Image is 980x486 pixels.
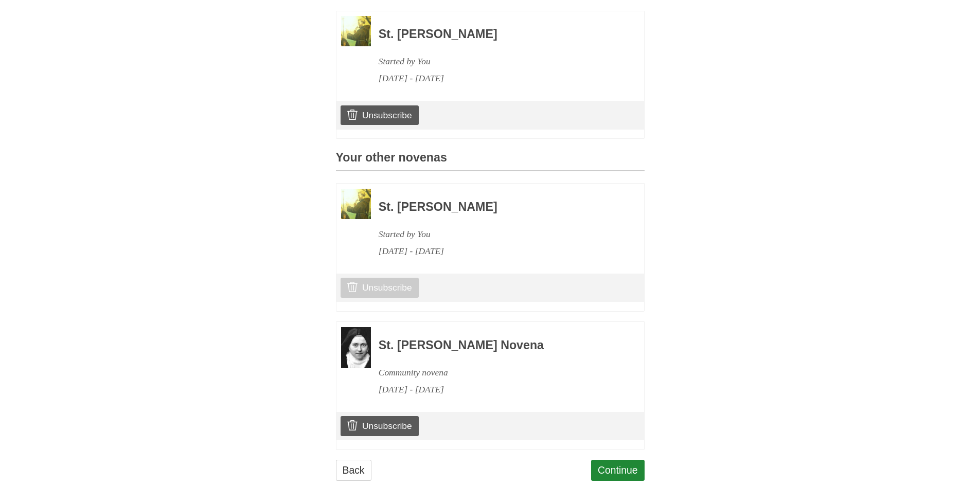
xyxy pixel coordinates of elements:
[379,339,616,352] h3: St. [PERSON_NAME] Novena
[336,460,371,481] a: Back
[379,226,616,243] div: Started by You
[341,189,371,219] img: Novena image
[379,201,616,214] h3: St. [PERSON_NAME]
[379,243,616,260] div: [DATE] - [DATE]
[591,460,645,481] a: Continue
[379,364,616,381] div: Community novena
[341,327,371,368] img: Novena image
[341,416,418,436] a: Unsubscribe
[379,28,616,41] h3: St. [PERSON_NAME]
[379,381,616,398] div: [DATE] - [DATE]
[341,278,418,297] a: Unsubscribe
[379,53,616,70] div: Started by You
[341,16,371,46] img: Novena image
[341,105,418,125] a: Unsubscribe
[379,70,616,87] div: [DATE] - [DATE]
[336,151,645,171] h3: Your other novenas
